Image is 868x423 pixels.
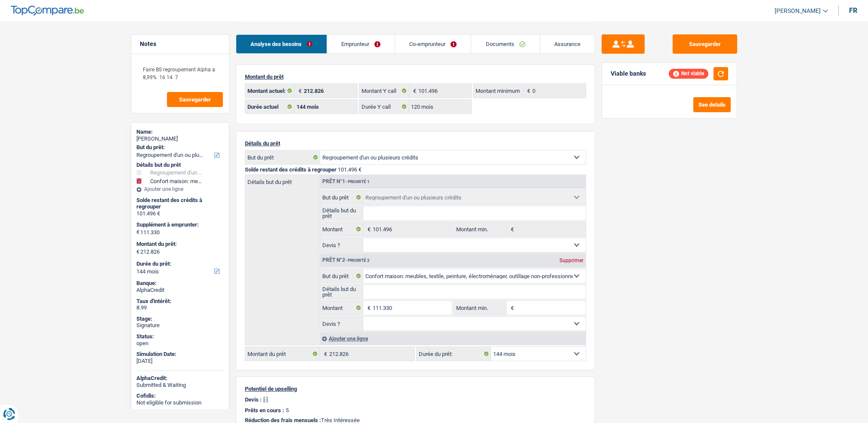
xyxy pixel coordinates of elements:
[136,144,222,151] label: But du prêt:
[557,258,586,263] div: Supprimer
[320,257,372,263] div: Prêt n°2
[320,301,364,315] label: Montant
[136,333,224,340] div: Status:
[417,347,491,361] label: Durée du prêt:
[136,221,222,228] label: Supplément à emprunter:
[136,351,224,358] div: Simulation Date:
[454,301,507,315] label: Montant min.
[359,84,409,98] label: Montant Y call
[179,97,211,102] span: Sauvegarder
[363,301,373,315] span: €
[136,375,224,382] div: AlphaCredit:
[345,258,370,263] span: - Priorité 2
[768,4,828,18] a: [PERSON_NAME]
[136,210,224,217] div: 101.496 €
[286,407,289,414] p: 5
[409,84,418,98] span: €
[345,179,370,184] span: - Priorité 1
[263,396,268,403] p: [-]
[140,40,220,48] h5: Notes
[136,399,224,406] div: Not eligible for submission
[245,150,320,164] label: But du prêt
[245,396,262,403] p: Devis :
[136,382,224,389] div: Submitted & Waiting
[245,140,586,147] p: Détails du prêt
[849,6,857,15] div: fr
[136,287,224,294] div: AlphaCredit
[167,92,223,107] button: Sauvegarder
[245,175,320,185] label: Détails but du prêt
[359,100,409,113] label: Durée Y call
[136,162,224,169] div: Détails but du prêt
[363,222,373,236] span: €
[136,280,224,287] div: Banque:
[395,35,471,53] a: Co-emprunteur
[11,6,84,16] img: TopCompare Logo
[540,35,595,53] a: Assurance
[136,298,224,305] div: Taux d'intérêt:
[471,35,539,53] a: Documents
[454,222,507,236] label: Montant min.
[136,340,224,347] div: open
[136,261,222,267] label: Durée du prêt:
[136,392,224,399] div: Cofidis:
[320,317,364,331] label: Devis ?
[136,248,139,255] span: €
[473,84,523,98] label: Montant minimum
[136,129,224,135] div: Name:
[523,84,532,98] span: €
[245,74,586,80] p: Montant du prêt
[136,197,224,210] div: Solde restant des crédits à regrouper
[673,34,737,54] button: Sauvegarder
[245,100,295,113] label: Durée actuel
[320,347,329,361] span: €
[693,97,731,112] button: See details
[320,179,372,184] div: Prêt n°1
[136,229,139,236] span: €
[338,166,361,173] span: 101.496 €
[245,166,337,173] span: Solde restant des crédits à regrouper
[611,70,646,77] div: Viable banks
[320,285,364,299] label: Détails but du prêt
[669,69,708,78] div: Not viable
[507,301,516,315] span: €
[136,241,222,248] label: Montant du prêt:
[327,35,395,53] a: Emprunteur
[245,347,320,361] label: Montant du prêt
[320,332,586,345] div: Ajouter une ligne
[294,84,304,98] span: €
[245,407,284,414] p: Prêts en cours :
[136,322,224,329] div: Signature
[136,316,224,322] div: Stage:
[507,222,516,236] span: €
[320,222,364,236] label: Montant
[320,190,364,204] label: But du prêt
[245,386,586,392] p: Potentiel de upselling
[136,304,224,311] div: 8.99
[236,35,327,53] a: Analyse des besoins
[136,186,224,192] div: Ajouter une ligne
[136,135,224,142] div: [PERSON_NAME]
[320,269,364,283] label: But du prêt
[320,238,364,252] label: Devis ?
[775,7,821,15] span: [PERSON_NAME]
[136,358,224,365] div: [DATE]
[320,206,364,220] label: Détails but du prêt
[245,84,295,98] label: Montant actuel:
